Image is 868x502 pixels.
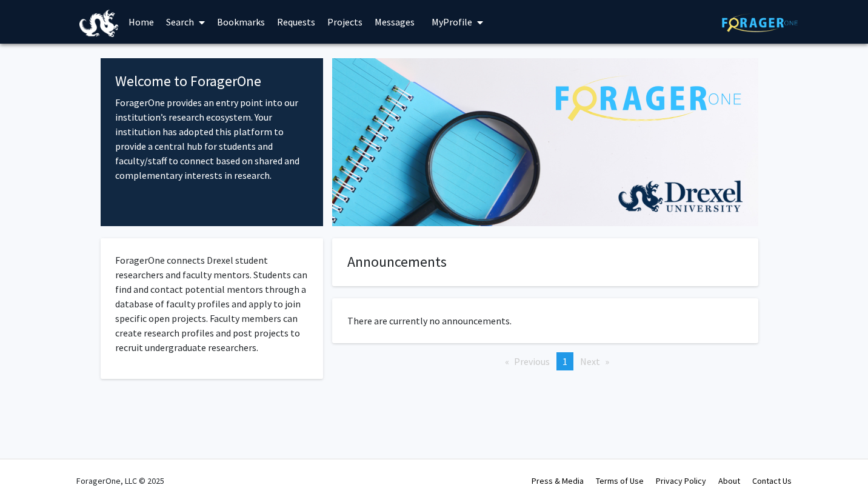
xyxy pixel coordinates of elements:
span: Previous [514,355,550,367]
iframe: Chat [9,447,52,493]
a: Press & Media [532,475,584,486]
a: Requests [271,1,321,43]
span: Next [580,355,600,367]
p: There are currently no announcements. [347,313,743,328]
a: Contact Us [752,475,792,486]
h4: Welcome to ForagerOne [115,73,309,90]
img: ForagerOne Logo [722,13,798,32]
a: Projects [321,1,369,43]
p: ForagerOne provides an entry point into our institution’s research ecosystem. Your institution ha... [115,95,309,182]
a: Privacy Policy [656,475,706,486]
a: Search [160,1,211,43]
img: Cover Image [332,58,758,226]
p: ForagerOne connects Drexel student researchers and faculty mentors. Students can find and contact... [115,253,309,355]
a: Home [122,1,160,43]
a: Terms of Use [596,475,644,486]
a: Messages [369,1,421,43]
a: Bookmarks [211,1,271,43]
img: Drexel University Logo [79,10,118,37]
ul: Pagination [332,352,758,370]
span: 1 [563,355,567,367]
span: My Profile [432,16,472,28]
h4: Announcements [347,253,743,271]
div: ForagerOne, LLC © 2025 [76,460,164,502]
a: About [718,475,740,486]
